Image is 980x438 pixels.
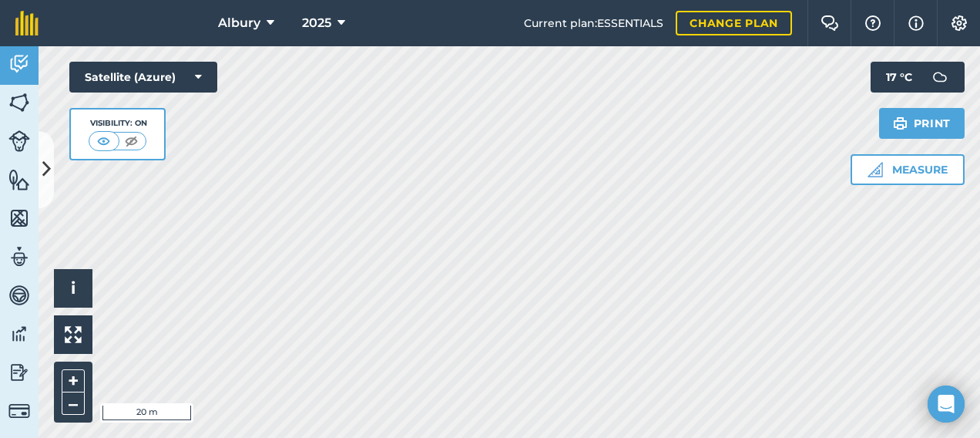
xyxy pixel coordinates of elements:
img: Two speech bubbles overlapping with the left bubble in the forefront [821,15,839,31]
img: svg+xml;base64,PD94bWwgdmVyc2lvbj0iMS4wIiBlbmNvZGluZz0idXRmLTgiPz4KPCEtLSBHZW5lcmF0b3I6IEFkb2JlIE... [8,322,30,345]
button: + [62,369,85,393]
button: i [54,269,92,308]
span: i [71,278,76,298]
img: svg+xml;base64,PHN2ZyB4bWxucz0iaHR0cDovL3d3dy53My5vcmcvMjAwMC9zdmciIHdpZHRoPSI1NiIgaGVpZ2h0PSI2MC... [8,168,30,191]
span: Current plan : ESSENTIALS [524,15,663,32]
img: svg+xml;base64,PHN2ZyB4bWxucz0iaHR0cDovL3d3dy53My5vcmcvMjAwMC9zdmciIHdpZHRoPSI1NiIgaGVpZ2h0PSI2MC... [8,91,30,114]
span: Albury [218,14,260,32]
img: A cog icon [950,15,968,31]
img: svg+xml;base64,PD94bWwgdmVyc2lvbj0iMS4wIiBlbmNvZGluZz0idXRmLTgiPz4KPCEtLSBHZW5lcmF0b3I6IEFkb2JlIE... [8,400,30,422]
img: svg+xml;base64,PHN2ZyB4bWxucz0iaHR0cDovL3d3dy53My5vcmcvMjAwMC9zdmciIHdpZHRoPSI1MCIgaGVpZ2h0PSI0MC... [94,133,113,149]
span: 2025 [302,14,331,32]
img: svg+xml;base64,PD94bWwgdmVyc2lvbj0iMS4wIiBlbmNvZGluZz0idXRmLTgiPz4KPCEtLSBHZW5lcmF0b3I6IEFkb2JlIE... [925,62,955,93]
img: fieldmargin Logo [15,11,39,35]
button: Measure [851,154,965,185]
img: A question mark icon [864,15,882,31]
div: Visibility: On [89,117,147,130]
img: svg+xml;base64,PD94bWwgdmVyc2lvbj0iMS4wIiBlbmNvZGluZz0idXRmLTgiPz4KPCEtLSBHZW5lcmF0b3I6IEFkb2JlIE... [8,245,30,268]
img: Ruler icon [868,162,883,177]
button: Print [879,108,965,139]
img: svg+xml;base64,PD94bWwgdmVyc2lvbj0iMS4wIiBlbmNvZGluZz0idXRmLTgiPz4KPCEtLSBHZW5lcmF0b3I6IEFkb2JlIE... [8,130,30,152]
img: svg+xml;base64,PHN2ZyB4bWxucz0iaHR0cDovL3d3dy53My5vcmcvMjAwMC9zdmciIHdpZHRoPSI1NiIgaGVpZ2h0PSI2MC... [8,207,30,230]
img: Four arrows, one pointing top left, one top right, one bottom right and the last bottom left [65,326,82,343]
img: svg+xml;base64,PD94bWwgdmVyc2lvbj0iMS4wIiBlbmNvZGluZz0idXRmLTgiPz4KPCEtLSBHZW5lcmF0b3I6IEFkb2JlIE... [8,361,30,384]
img: svg+xml;base64,PD94bWwgdmVyc2lvbj0iMS4wIiBlbmNvZGluZz0idXRmLTgiPz4KPCEtLSBHZW5lcmF0b3I6IEFkb2JlIE... [8,284,30,307]
img: svg+xml;base64,PHN2ZyB4bWxucz0iaHR0cDovL3d3dy53My5vcmcvMjAwMC9zdmciIHdpZHRoPSIxNyIgaGVpZ2h0PSIxNy... [908,14,924,32]
a: Change plan [676,11,792,35]
img: svg+xml;base64,PHN2ZyB4bWxucz0iaHR0cDovL3d3dy53My5vcmcvMjAwMC9zdmciIHdpZHRoPSIxOSIgaGVpZ2h0PSIyNC... [893,114,908,133]
button: 17 °C [871,62,965,93]
img: svg+xml;base64,PHN2ZyB4bWxucz0iaHR0cDovL3d3dy53My5vcmcvMjAwMC9zdmciIHdpZHRoPSI1MCIgaGVpZ2h0PSI0MC... [122,133,141,149]
div: Open Intercom Messenger [928,386,965,423]
button: Satellite (Azure) [69,62,217,93]
span: 17 ° C [886,62,912,93]
img: svg+xml;base64,PD94bWwgdmVyc2lvbj0iMS4wIiBlbmNvZGluZz0idXRmLTgiPz4KPCEtLSBHZW5lcmF0b3I6IEFkb2JlIE... [8,52,30,76]
button: – [62,393,85,415]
